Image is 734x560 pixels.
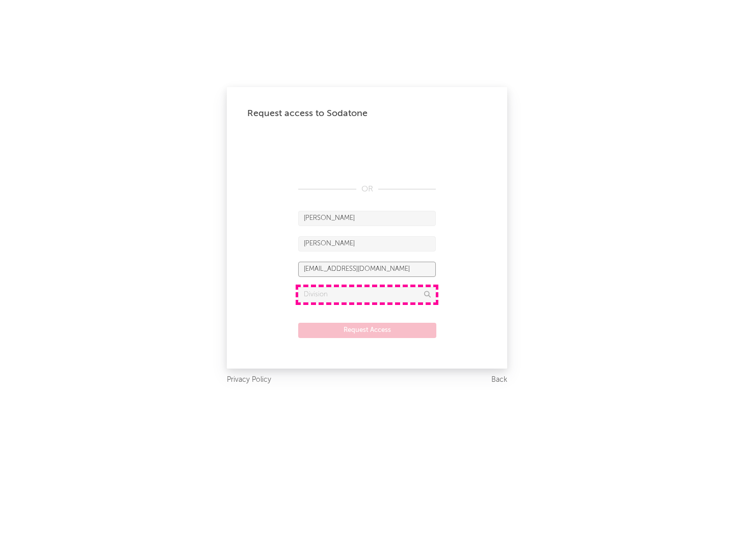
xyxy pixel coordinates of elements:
[298,236,436,251] input: Last Name
[247,107,487,120] div: Request access to Sodatone
[298,287,436,302] input: Division
[298,323,436,338] button: Request Access
[298,211,436,226] input: First Name
[491,374,507,386] a: Back
[227,374,271,386] a: Privacy Policy
[298,183,436,195] div: OR
[298,262,436,277] input: Email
